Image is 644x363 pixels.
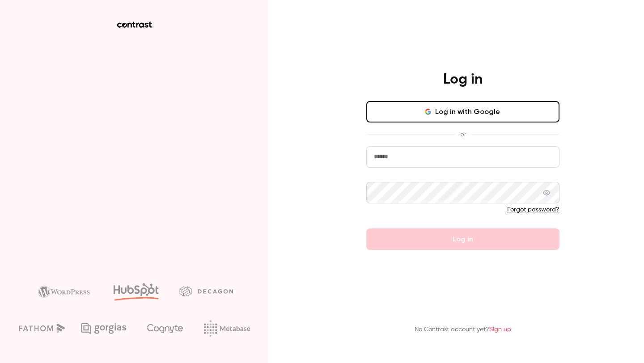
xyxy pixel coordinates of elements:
p: No Contrast account yet? [415,325,511,334]
span: or [456,130,470,139]
a: Forgot password? [507,207,559,213]
button: Log in with Google [366,101,559,122]
h4: Log in [443,71,483,89]
a: Sign up [489,326,511,333]
img: decagon [179,286,233,296]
